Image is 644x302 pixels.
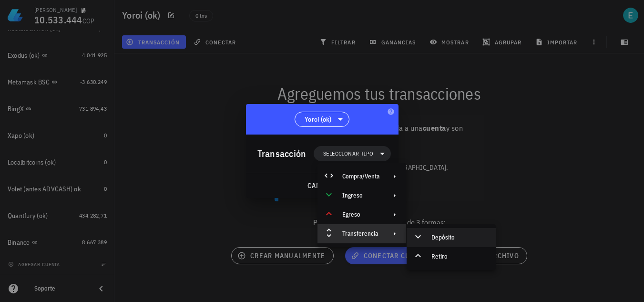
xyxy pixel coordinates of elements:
[342,230,379,238] div: Transferencia
[257,146,307,161] div: Transacción
[303,177,346,194] button: cancelar
[317,167,406,186] div: Compra/Venta
[305,115,332,124] span: Yoroi (ok)
[342,173,379,180] div: Compra/Venta
[323,149,373,158] span: Seleccionar tipo
[431,253,488,260] div: Retiro
[317,224,406,243] div: Transferencia
[342,192,379,199] div: Ingreso
[342,211,379,219] div: Egreso
[431,234,488,241] div: Depósito
[307,181,342,190] span: cancelar
[317,186,406,205] div: Ingreso
[317,205,406,224] div: Egreso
